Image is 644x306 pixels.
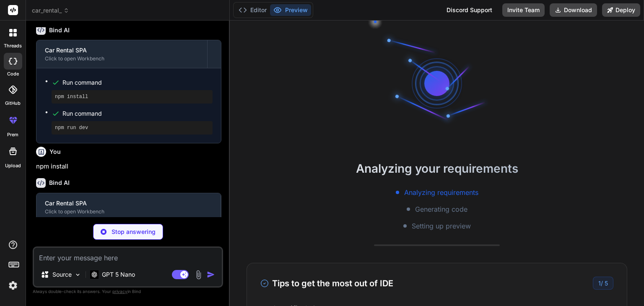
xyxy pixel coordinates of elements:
[36,193,221,221] button: Car Rental SPAClick to open Workbench
[49,26,70,34] h6: Bind AI
[415,204,467,214] span: Generating code
[45,46,199,54] div: Car Rental SPA
[62,78,213,87] span: Run command
[49,179,70,187] h6: Bind AI
[412,221,471,231] span: Setting up preview
[441,3,497,17] div: Discord Support
[5,162,21,169] label: Upload
[36,162,221,171] p: npm install
[260,277,393,290] h3: Tips to get the most out of IDE
[49,148,61,156] h6: You
[550,3,597,17] button: Download
[36,40,207,68] button: Car Rental SPAClick to open Workbench
[112,228,156,236] p: Stop answering
[194,270,203,280] img: attachment
[605,280,608,287] span: 5
[502,3,545,17] button: Invite Team
[52,270,72,279] p: Source
[45,55,199,62] div: Click to open Workbench
[55,124,209,131] pre: npm run dev
[235,4,270,16] button: Editor
[74,271,81,278] img: Pick Models
[90,270,99,278] img: GPT 5 Nano
[32,6,69,15] span: car_rental_
[7,131,18,138] label: prem
[45,199,212,207] div: Car Rental SPA
[7,70,19,78] label: code
[45,208,212,215] div: Click to open Workbench
[602,3,640,17] button: Deploy
[112,289,127,294] span: privacy
[55,93,209,100] pre: npm install
[62,109,213,118] span: Run command
[230,160,644,177] h2: Analyzing your requirements
[4,42,22,49] label: threads
[593,277,613,290] div: /
[404,187,478,197] span: Analyzing requirements
[270,4,311,16] button: Preview
[102,270,135,279] p: GPT 5 Nano
[6,278,20,293] img: settings
[598,280,601,287] span: 1
[5,100,21,107] label: GitHub
[207,270,215,279] img: icon
[33,288,223,296] p: Always double-check its answers. Your in Bind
